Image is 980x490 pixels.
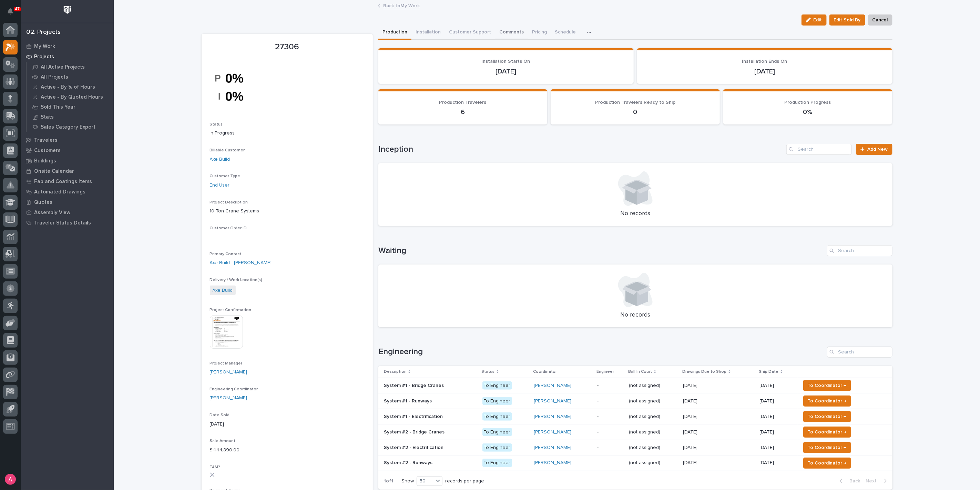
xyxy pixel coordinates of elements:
[210,233,365,241] p: -
[760,383,795,389] p: [DATE]
[378,144,784,154] h1: Inception
[863,478,892,484] button: Next
[378,440,892,455] tr: System #2 - ElectrificationSystem #2 - Electrification To Engineer[PERSON_NAME] -(not assigned)(n...
[759,368,779,376] p: Ship Date
[597,429,624,435] p: -
[210,130,365,137] p: In Progress
[210,465,221,469] span: T&M?
[210,387,258,391] span: Engineering Coordinator
[210,200,248,204] span: Project Description
[41,84,95,90] p: Active - By % of Hours
[210,226,247,230] span: Customer Order ID
[210,148,245,152] span: Billable Customer
[856,144,892,155] a: Add New
[803,411,851,422] button: To Coordinator →
[34,179,92,185] p: Fab and Coatings Items
[760,414,795,420] p: [DATE]
[808,397,847,405] span: To Coordinator →
[378,347,824,357] h1: Engineering
[378,378,892,393] tr: System #1 - Bridge CranesSystem #1 - Bridge Cranes To Engineer[PERSON_NAME] -(not assigned)(not a...
[34,168,74,174] p: Onsite Calendar
[629,412,662,420] p: (not assigned)
[732,108,884,116] p: 0%
[683,459,699,466] p: [DATE]
[482,59,530,64] span: Installation Starts On
[384,397,433,404] p: System #1 - Runways
[27,102,114,112] a: Sold This Year
[551,26,580,40] button: Schedule
[384,381,445,389] p: System #1 - Bridge Cranes
[808,443,847,452] span: To Coordinator →
[213,287,233,294] a: Axe Build
[21,145,114,156] a: Customers
[210,182,230,189] a: End User
[384,412,444,420] p: System #1 - Electrification
[210,174,241,178] span: Customer Type
[3,4,18,19] button: Notifications
[378,246,824,256] h1: Waiting
[210,156,230,163] a: Axe Build
[3,472,18,487] button: users-avatar
[34,137,58,143] p: Travelers
[27,82,114,92] a: Active - By % of Hours
[401,478,414,484] p: Show
[528,26,551,40] button: Pricing
[534,445,571,451] a: [PERSON_NAME]
[534,383,571,389] a: [PERSON_NAME]
[411,26,445,40] button: Installation
[803,427,851,438] button: To Coordinator →
[683,368,727,376] p: Drawings Due to Shop
[868,147,888,152] span: Add New
[41,124,95,130] p: Sales Category Export
[41,94,103,100] p: Active - By Quoted Hours
[210,259,272,267] a: Axe Build - [PERSON_NAME]
[445,478,484,484] p: records per page
[27,92,114,102] a: Active - By Quoted Hours
[597,398,624,404] p: -
[629,459,662,466] p: (not assigned)
[683,443,699,451] p: [DATE]
[34,158,56,164] p: Buildings
[482,397,512,406] div: To Engineer
[808,381,847,390] span: To Coordinator →
[387,210,884,218] p: No records
[597,383,624,389] p: -
[210,394,247,402] a: [PERSON_NAME]
[829,14,865,26] button: Edit Sold By
[629,381,662,389] p: (not assigned)
[210,439,236,443] span: Sale Amount
[34,43,55,50] p: My Work
[827,347,892,358] div: Search
[41,74,68,80] p: All Projects
[834,478,863,484] button: Back
[21,207,114,218] a: Assembly View
[21,156,114,166] a: Buildings
[534,460,571,466] a: [PERSON_NAME]
[210,308,252,312] span: Project Confirmation
[808,459,847,467] span: To Coordinator →
[210,42,365,52] p: 27306
[629,397,662,404] p: (not assigned)
[482,443,512,452] div: To Engineer
[378,26,411,40] button: Production
[384,428,446,435] p: System #2 - Bridge Cranes
[827,245,892,256] div: Search
[596,368,614,376] p: Engineer
[21,176,114,187] a: Fab and Coatings Items
[802,14,827,26] button: Edit
[387,67,625,76] p: [DATE]
[808,428,847,436] span: To Coordinator →
[378,455,892,471] tr: System #2 - RunwaysSystem #2 - Runways To Engineer[PERSON_NAME] -(not assigned)(not assigned) [DA...
[27,72,114,82] a: All Projects
[629,368,652,376] p: Ball In Court
[683,412,699,420] p: [DATE]
[786,144,852,155] input: Search
[384,443,445,451] p: System #2 - Electrification
[534,429,571,435] a: [PERSON_NAME]
[210,447,365,454] p: $ 444,890.00
[21,51,114,62] a: Projects
[683,428,699,435] p: [DATE]
[41,104,75,110] p: Sold This Year
[834,16,861,24] span: Edit Sold By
